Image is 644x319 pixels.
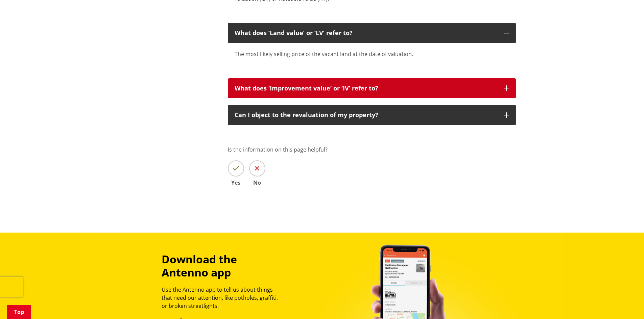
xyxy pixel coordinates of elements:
[235,30,497,36] p: What does ‘Land value’ or ‘LV’ refer to?
[228,78,516,99] button: What does ‘Improvement value’ or ‘IV’ refer to?
[228,105,516,125] button: Can I object to the revaluation of my property?
[228,23,516,43] button: What does ‘Land value’ or ‘LV’ refer to?
[235,85,497,92] p: What does ‘Improvement value’ or ‘IV’ refer to?
[228,180,244,185] span: Yes
[162,253,284,279] h3: Download the Antenno app
[7,305,31,319] a: Top
[235,50,509,58] p: The most likely selling price of the vacant land at the date of valuation.
[613,291,637,315] iframe: Messenger Launcher
[228,145,516,154] p: Is the information on this page helpful?
[249,180,265,185] span: No
[235,112,497,118] p: Can I object to the revaluation of my property?
[162,286,284,310] p: Use the Antenno app to tell us about things that need our attention, like potholes, graffiti, or ...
